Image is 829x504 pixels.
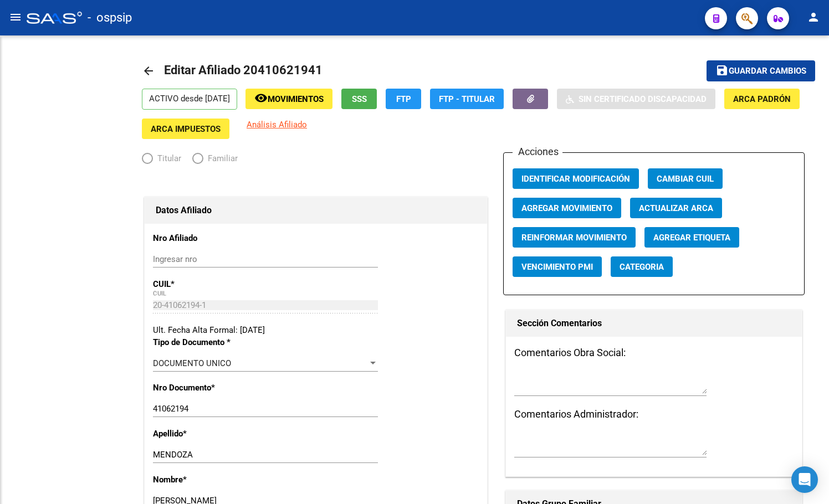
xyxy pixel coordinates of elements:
button: Agregar Movimiento [513,198,621,218]
button: ARCA Impuestos [142,119,229,139]
span: Análisis Afiliado [247,120,307,130]
mat-icon: menu [9,11,22,24]
mat-radio-group: Elija una opción [142,156,249,166]
button: FTP - Titular [430,89,504,109]
span: Actualizar ARCA [639,203,713,213]
span: Cambiar CUIL [657,174,714,184]
span: Reinformar Movimiento [521,233,627,243]
h1: Datos Afiliado [156,202,476,219]
span: Sin Certificado Discapacidad [579,94,707,104]
h1: Sección Comentarios [517,315,791,332]
span: Identificar Modificación [521,174,630,184]
button: Identificar Modificación [513,168,639,189]
mat-icon: arrow_back [142,64,155,78]
span: Categoria [620,262,664,272]
button: Sin Certificado Discapacidad [557,89,715,109]
p: Apellido [153,428,250,440]
button: Categoria [611,256,673,277]
span: Agregar Etiqueta [653,233,730,243]
button: Vencimiento PMI [513,256,602,277]
p: ACTIVO desde [DATE] [142,89,237,110]
span: Editar Afiliado 20410621941 [164,63,323,77]
span: DOCUMENTO UNICO [153,358,231,368]
div: Ult. Fecha Alta Formal: [DATE] [153,324,479,336]
span: ARCA Padrón [733,94,791,104]
mat-icon: remove_red_eye [254,91,268,105]
span: Vencimiento PMI [521,262,593,272]
button: Agregar Etiqueta [644,227,739,248]
p: CUIL [153,278,250,290]
p: Nro Afiliado [153,232,250,244]
span: SSS [352,94,367,104]
p: Tipo de Documento * [153,336,250,348]
h3: Comentarios Administrador: [514,407,794,422]
span: FTP [396,94,411,104]
span: Agregar Movimiento [521,203,612,213]
h3: Acciones [513,144,562,160]
span: Familiar [203,152,238,164]
button: Guardar cambios [707,60,815,81]
span: Titular [153,152,181,164]
mat-icon: person [807,11,820,24]
button: Actualizar ARCA [630,198,722,218]
p: Nombre [153,474,250,486]
button: Movimientos [245,89,332,109]
span: Movimientos [268,94,324,104]
div: Open Intercom Messenger [791,466,818,493]
button: SSS [341,89,377,109]
button: FTP [386,89,421,109]
h3: Comentarios Obra Social: [514,345,794,361]
span: - ospsip [88,6,132,30]
span: Guardar cambios [729,66,806,76]
button: ARCA Padrón [724,89,800,109]
button: Reinformar Movimiento [513,227,636,248]
span: FTP - Titular [439,94,495,104]
mat-icon: save [715,64,729,77]
button: Cambiar CUIL [648,168,723,189]
p: Nro Documento [153,382,250,394]
span: ARCA Impuestos [151,124,221,134]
